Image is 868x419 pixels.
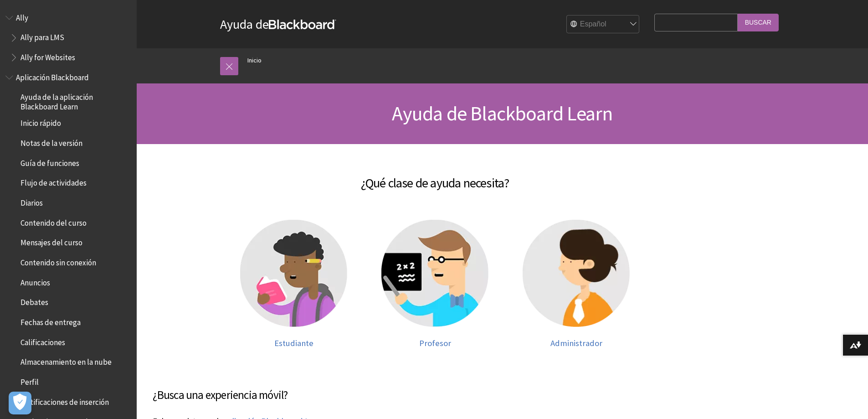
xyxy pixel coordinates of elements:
[567,16,640,34] select: Site Language Selector
[738,14,779,31] input: Buscar
[21,295,48,307] span: Debates
[523,220,630,327] img: Ayuda para el administrador
[21,275,50,287] span: Anuncios
[550,338,602,348] span: Administrador
[392,101,612,126] span: Ayuda de Blackboard Learn
[374,220,497,348] a: Ayuda para el profesor Profesor
[21,374,39,387] span: Perfil
[269,20,336,29] strong: Blackboard
[21,176,87,188] span: Flujo de actividades
[381,220,488,327] img: Ayuda para el profesor
[21,50,75,62] span: Ally for Websites
[21,235,82,248] span: Mensajes del curso
[240,220,347,327] img: Ayuda para el estudiante
[21,255,96,267] span: Contenido sin conexión
[247,55,262,66] a: Inicio
[21,195,43,207] span: Diarios
[21,135,82,148] span: Notas de la versión
[21,30,64,42] span: Ally para LMS
[274,338,313,348] span: Estudiante
[21,335,65,347] span: Calificaciones
[21,90,130,111] span: Ayuda de la aplicación Blackboard Learn
[153,162,718,192] h2: ¿Qué clase de ayuda necesita?
[21,155,79,168] span: Guía de funciones
[153,387,718,404] h3: ¿Busca una experiencia móvil?
[16,10,28,22] span: Ally
[21,215,87,228] span: Contenido del curso
[515,220,638,348] a: Ayuda para el administrador Administrador
[16,70,89,82] span: Aplicación Blackboard
[21,315,81,327] span: Fechas de entrega
[9,392,31,414] button: Abrir preferencias
[21,355,112,367] span: Almacenamiento en la nube
[232,220,355,348] a: Ayuda para el estudiante Estudiante
[419,338,451,348] span: Profesor
[5,10,131,65] nav: Book outline for Anthology Ally Help
[21,394,109,407] span: Notificaciones de inserción
[220,16,336,32] a: Ayuda deBlackboard
[21,116,61,128] span: Inicio rápido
